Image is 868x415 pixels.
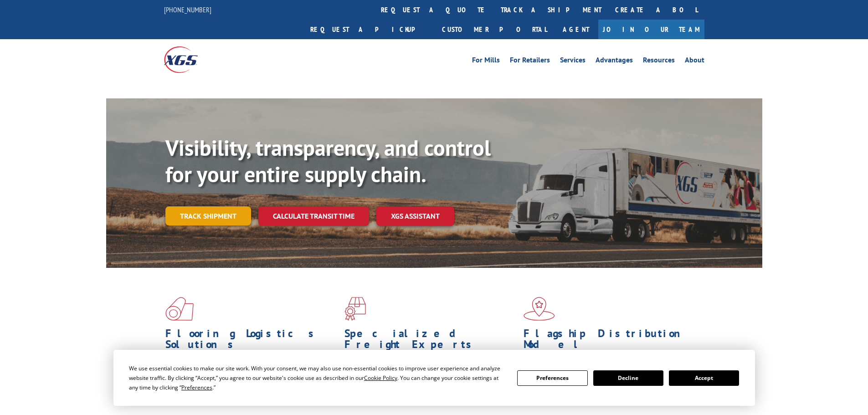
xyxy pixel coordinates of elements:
[165,297,194,321] img: xgs-icon-total-supply-chain-intelligence-red
[376,206,454,226] a: XGS ASSISTANT
[669,370,739,386] button: Accept
[164,5,211,14] a: [PHONE_NUMBER]
[344,297,366,321] img: xgs-icon-focused-on-flooring-red
[510,56,550,67] a: For Retailers
[472,56,500,67] a: For Mills
[344,328,517,354] h1: Specialized Freight Experts
[593,370,663,386] button: Decline
[258,206,369,226] a: Calculate transit time
[685,56,704,67] a: About
[517,370,587,386] button: Preferences
[181,384,212,391] span: Preferences
[113,350,755,406] div: Cookie Consent Prompt
[303,20,435,39] a: Request a pickup
[435,20,554,39] a: Customer Portal
[598,20,704,39] a: Join Our Team
[364,374,397,382] span: Cookie Policy
[524,328,696,354] h1: Flagship Distribution Model
[165,133,491,188] b: Visibility, transparency, and control for your entire supply chain.
[643,56,675,67] a: Resources
[165,206,251,225] a: Track shipment
[560,56,586,67] a: Services
[596,56,633,67] a: Advantages
[165,328,338,354] h1: Flooring Logistics Solutions
[524,297,555,321] img: xgs-icon-flagship-distribution-model-red
[129,364,506,392] div: We use essential cookies to make our site work. With your consent, we may also use non-essential ...
[554,20,598,39] a: Agent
